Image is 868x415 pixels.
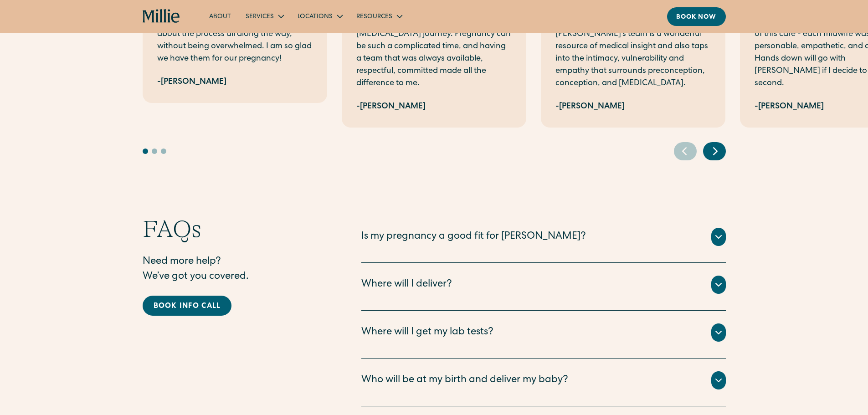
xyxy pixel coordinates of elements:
div: Previous slide [674,142,697,160]
div: Resources [349,9,409,24]
div: Book info call [154,301,221,312]
div: Next slide [703,142,726,160]
div: Who will be at my birth and deliver my baby? [361,373,568,388]
div: Locations [290,9,349,24]
a: Book now [667,7,726,26]
div: Locations [298,12,333,22]
a: Book info call [143,296,232,316]
button: Go to slide 1 [143,149,148,154]
div: Is my pregnancy a good fit for [PERSON_NAME]? [361,230,586,245]
div: -[PERSON_NAME] [555,101,625,113]
div: Book now [676,13,717,22]
div: Services [246,12,274,22]
p: Need more help? We’ve got you covered. [143,255,325,285]
h2: FAQs [143,215,325,243]
div: Resources [356,12,392,22]
div: Services [238,9,290,24]
div: Where will I deliver? [361,277,452,292]
a: About [202,9,238,24]
div: -[PERSON_NAME] [356,101,426,113]
div: Where will I get my lab tests? [361,325,493,340]
button: Go to slide 3 [161,149,166,154]
div: -[PERSON_NAME] [755,101,824,113]
a: home [143,9,180,24]
div: -[PERSON_NAME] [157,76,226,88]
button: Go to slide 2 [152,149,157,154]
